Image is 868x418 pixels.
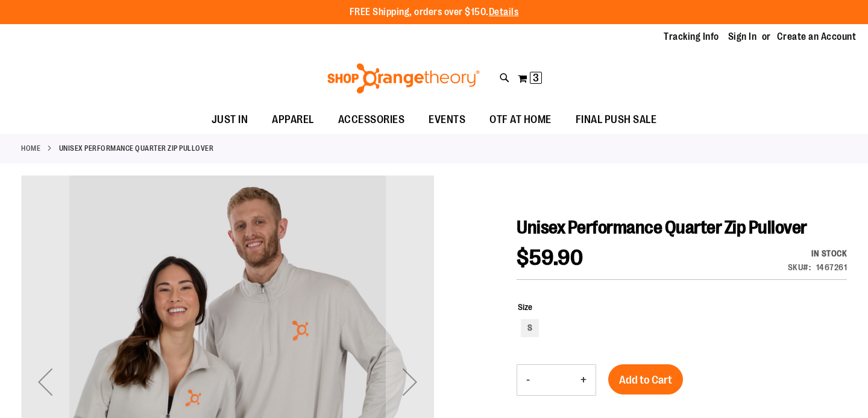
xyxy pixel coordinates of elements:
a: Sign In [728,30,757,43]
div: Availability [788,247,848,259]
a: FINAL PUSH SALE [564,106,669,134]
a: APPAREL [260,106,326,133]
a: EVENTS [417,106,477,134]
button: Decrease product quantity [517,365,539,395]
a: Details [489,7,519,17]
span: EVENTS [429,106,465,133]
button: Increase product quantity [571,365,596,395]
span: Unisex Performance Quarter Zip Pullover [517,217,807,238]
button: Add to Cart [608,364,683,394]
strong: SKU [788,262,811,272]
a: Create an Account [777,30,857,43]
span: Add to Cart [619,373,672,387]
a: JUST IN [200,106,260,134]
a: ACCESSORIES [326,106,417,134]
span: Size [518,302,532,312]
a: OTF AT HOME [477,106,564,134]
span: $59.90 [517,245,583,270]
div: 1467261 [816,261,848,273]
span: ACCESSORIES [338,106,405,133]
span: JUST IN [212,106,248,133]
a: Home [21,143,40,154]
span: FINAL PUSH SALE [576,106,657,133]
input: Product quantity [539,366,571,394]
strong: Unisex Performance Quarter Zip Pullover [59,143,214,154]
img: Shop Orangetheory [325,63,482,93]
p: FREE Shipping, orders over $150. [350,5,519,19]
span: OTF AT HOME [489,106,552,133]
div: S [521,319,539,337]
span: 3 [533,72,539,84]
div: In stock [788,247,848,259]
a: Tracking Info [664,30,719,43]
span: APPAREL [272,106,314,133]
